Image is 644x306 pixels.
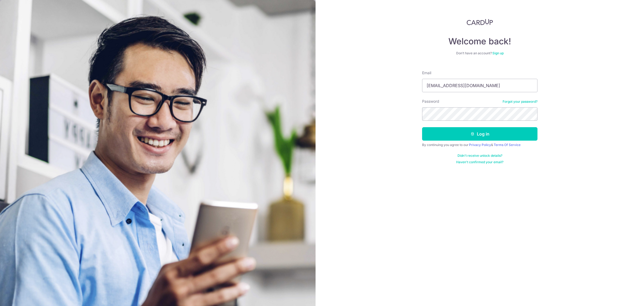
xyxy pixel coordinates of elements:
[458,154,502,158] a: Didn't receive unlock details?
[422,79,537,92] input: Enter your Email
[422,70,431,76] label: Email
[422,51,537,55] div: Don’t have an account?
[492,51,504,55] a: Sign up
[467,19,493,25] img: CardUp Logo
[422,127,537,141] button: Log in
[494,143,521,147] a: Terms Of Service
[422,99,439,104] label: Password
[469,143,491,147] a: Privacy Policy
[503,99,537,104] a: Forgot your password?
[422,143,537,147] div: By continuing you agree to our &
[422,36,537,47] h4: Welcome back!
[456,160,503,164] a: Haven't confirmed your email?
